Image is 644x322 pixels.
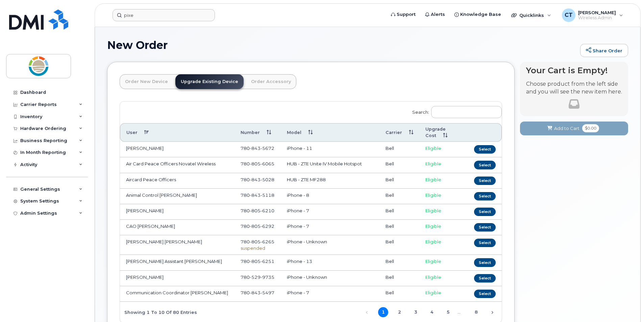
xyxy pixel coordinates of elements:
span: 6210 [261,208,274,213]
span: 843 [250,177,261,182]
td: HUB - ZTE MF288 [281,173,379,189]
span: 6065 [261,161,274,166]
a: 5 [443,307,453,317]
span: 843 [250,290,261,295]
button: Select [474,192,496,200]
button: Select [474,290,496,298]
span: 9735 [261,274,274,280]
td: [PERSON_NAME] [120,142,234,157]
span: 529 [250,274,261,280]
td: Bell [379,189,419,204]
button: Select [474,161,496,169]
span: 6292 [261,223,274,229]
td: Aircard Peace Officers [120,173,234,189]
a: Previous [362,307,372,318]
div: suspended [241,245,275,251]
th: Model: activate to sort column ascending [281,123,379,142]
span: 5497 [261,290,274,295]
a: 1 [378,307,388,317]
a: 2 [394,307,404,317]
td: Bell [379,286,419,302]
td: Bell [379,173,419,189]
td: Animal Control [PERSON_NAME] [120,189,234,204]
span: 805 [250,208,261,213]
span: 843 [250,192,261,198]
td: Bell [379,235,419,255]
td: Bell [379,204,419,220]
button: Select [474,274,496,283]
td: Bell [379,142,419,157]
span: 6265 [261,239,274,244]
span: 780 [241,192,274,198]
td: [PERSON_NAME] [PERSON_NAME] [120,235,234,255]
span: 780 [241,223,274,229]
td: iPhone - Unknown [281,271,379,286]
span: Add to Cart [554,125,579,132]
span: Eligible [425,290,441,295]
td: [PERSON_NAME] [120,204,234,220]
a: 3 [411,307,421,317]
td: iPhone - 11 [281,142,379,157]
button: Select [474,223,496,232]
td: [PERSON_NAME] Assistant [PERSON_NAME] [120,255,234,270]
td: iPhone - 7 [281,220,379,235]
span: 780 [241,274,274,280]
span: Eligible [425,223,441,229]
label: Search: [408,102,502,120]
button: Select [474,239,496,247]
th: Number: activate to sort column ascending [234,123,281,142]
td: iPhone - 8 [281,189,379,204]
span: 805 [250,239,261,244]
span: 780 [241,290,274,295]
th: Carrier: activate to sort column ascending [379,123,419,142]
h1: New Order [107,39,577,51]
span: 805 [250,161,261,166]
span: 780 [241,145,274,151]
span: 5672 [261,145,274,151]
div: Showing 1 to 10 of 80 entries [120,306,197,318]
td: Bell [379,271,419,286]
td: iPhone - Unknown [281,235,379,255]
span: 5118 [261,192,274,198]
span: 780 [241,161,274,166]
a: Next [487,307,497,318]
td: CAO [PERSON_NAME] [120,220,234,235]
a: Order Accessory [246,74,296,89]
td: iPhone - 7 [281,286,379,302]
span: $0.00 [582,124,599,132]
td: [PERSON_NAME] [120,271,234,286]
h4: Your Cart is Empty! [526,66,622,75]
th: User: activate to sort column descending [120,123,234,142]
td: HUB - ZTE Unite IV Mobile Hotspot [281,157,379,173]
span: Eligible [425,239,441,244]
span: Eligible [425,145,441,151]
button: Select [474,177,496,185]
td: iPhone - 7 [281,204,379,220]
td: iPhone - 13 [281,255,379,270]
span: 5028 [261,177,274,182]
span: Eligible [425,259,441,264]
span: 780 [241,239,274,244]
span: … [453,309,465,315]
button: Select [474,208,496,216]
span: Eligible [425,274,441,280]
span: 6251 [261,259,274,264]
td: Bell [379,220,419,235]
span: 805 [250,259,261,264]
span: 805 [250,223,261,229]
span: Eligible [425,192,441,198]
a: 4 [427,307,437,317]
td: Bell [379,255,419,270]
a: Upgrade Existing Device [175,74,244,89]
input: Search: [431,106,502,118]
a: Order New Device [120,74,173,89]
td: Air Card Peace Officers Novatel Wireless [120,157,234,173]
span: Eligible [425,177,441,182]
button: Select [474,258,496,267]
span: 780 [241,208,274,213]
a: Share Order [580,44,628,57]
span: Eligible [425,208,441,213]
p: Choose product from the left side and you will see the new item here. [526,80,622,96]
th: Upgrade Cost: activate to sort column ascending [419,123,468,142]
span: 780 [241,177,274,182]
